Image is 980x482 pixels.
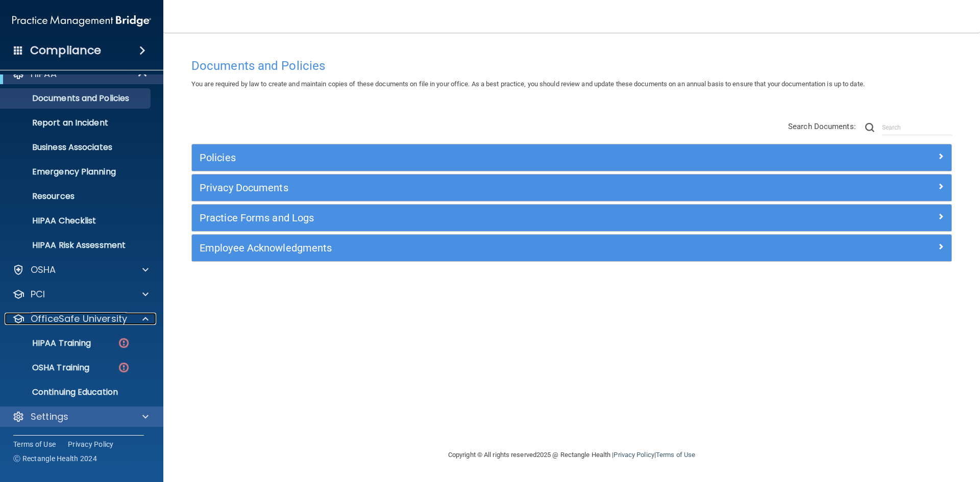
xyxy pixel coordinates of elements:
[200,180,944,196] a: Privacy Documents
[31,264,56,276] p: OSHA
[7,167,146,177] p: Emergency Planning
[7,118,146,128] p: Report an Incident
[7,387,146,397] p: Continuing Education
[7,338,91,348] p: HIPAA Training
[7,191,146,201] p: Resources
[200,149,944,166] a: Policies
[191,59,952,72] h4: Documents and Policies
[7,142,146,153] p: Business Associates
[12,411,149,423] a: Settings
[117,337,130,349] img: danger-circle.6113f641.png
[191,80,865,88] span: You are required by law to create and maintain copies of these documents on file in your office. ...
[7,240,146,250] p: HIPAA Risk Assessment
[788,122,856,131] span: Search Documents:
[865,123,874,132] img: ic-search.3b580494.png
[31,411,68,423] p: Settings
[200,182,754,193] h5: Privacy Documents
[117,361,130,374] img: danger-circle.6113f641.png
[7,363,89,373] p: OSHA Training
[12,313,149,325] a: OfficeSafe University
[385,439,758,471] div: Copyright © All rights reserved 2025 @ Rectangle Health | |
[13,439,56,449] a: Terms of Use
[30,43,101,58] h4: Compliance
[12,264,149,276] a: OSHA
[614,451,654,459] a: Privacy Policy
[656,451,695,459] a: Terms of Use
[200,240,944,256] a: Employee Acknowledgments
[200,242,754,253] h5: Employee Acknowledgments
[13,453,97,464] span: Ⓒ Rectangle Health 2024
[31,313,127,325] p: OfficeSafe University
[200,212,754,223] h5: Practice Forms and Logs
[200,210,944,226] a: Practice Forms and Logs
[12,11,151,31] img: PMB logo
[882,120,952,135] input: Search
[200,152,754,163] h5: Policies
[12,288,149,300] a: PCI
[31,288,45,300] p: PCI
[7,216,146,226] p: HIPAA Checklist
[68,439,114,449] a: Privacy Policy
[7,93,146,104] p: Documents and Policies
